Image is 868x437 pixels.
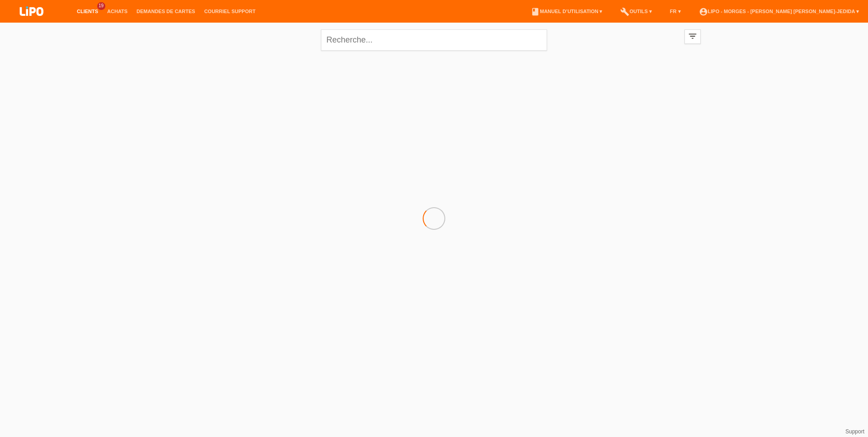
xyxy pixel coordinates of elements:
a: Courriel Support [200,9,260,14]
i: book [531,7,540,16]
a: Achats [103,9,132,14]
a: Clients [72,9,103,14]
a: account_circleLIPO - Morges - [PERSON_NAME] [PERSON_NAME]-Jedida ▾ [694,9,863,14]
i: account_circle [699,7,708,16]
span: 19 [97,2,105,10]
i: build [620,7,629,16]
input: Recherche... [321,29,547,51]
a: FR ▾ [665,9,685,14]
a: Demandes de cartes [132,9,200,14]
a: Support [845,428,864,435]
i: filter_list [688,31,698,41]
a: LIPO pay [9,19,54,25]
a: bookManuel d’utilisation ▾ [526,9,607,14]
a: buildOutils ▾ [616,9,656,14]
